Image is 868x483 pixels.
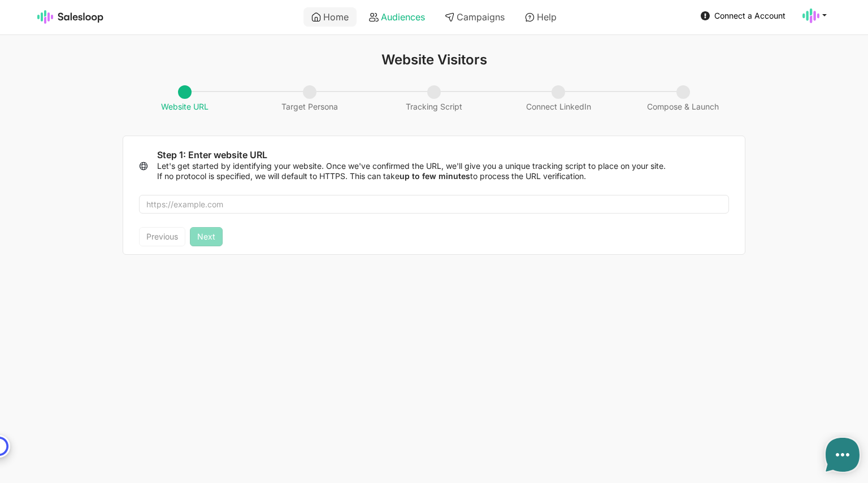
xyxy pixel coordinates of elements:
[276,86,344,112] span: Target Persona
[155,86,214,112] span: Website URL
[123,52,745,68] h1: Website Visitors
[157,150,729,161] h2: Step 1: Enter website URL
[641,86,724,112] span: Compose & Launch
[520,86,597,112] span: Connect LinkedIn
[139,195,729,214] input: https://example.com
[697,7,789,24] a: Connect a Account
[303,7,357,27] a: Home
[517,7,565,27] a: Help
[157,161,729,181] p: Let's get started by identifying your website. Once we've confirmed the URL, we'll give you a uni...
[37,10,104,24] img: Salesloop
[400,86,468,112] span: Tracking Script
[400,171,470,181] strong: up to few minutes
[361,7,433,27] a: Audiences
[714,11,785,20] span: Connect a Account
[437,7,513,27] a: Campaigns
